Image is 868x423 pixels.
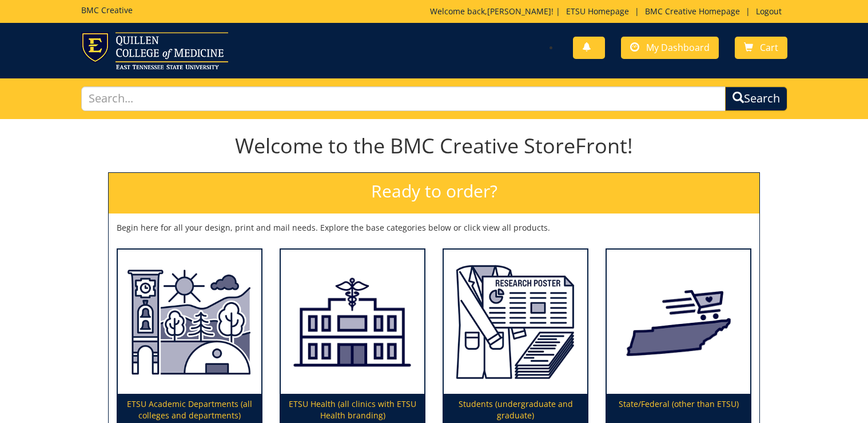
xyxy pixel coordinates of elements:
[621,37,719,59] a: My Dashboard
[607,250,750,394] img: State/Federal (other than ETSU)
[560,6,635,17] a: ETSU Homepage
[487,6,551,17] a: [PERSON_NAME]
[81,32,228,69] img: ETSU logo
[81,86,726,111] input: Search...
[750,6,787,17] a: Logout
[735,37,787,59] a: Cart
[760,41,778,54] span: Cart
[725,86,787,111] button: Search
[639,6,746,17] a: BMC Creative Homepage
[81,6,133,14] h5: BMC Creative
[444,250,587,394] img: Students (undergraduate and graduate)
[117,222,751,234] p: Begin here for all your design, print and mail needs. Explore the base categories below or click ...
[118,250,261,394] img: ETSU Academic Departments (all colleges and departments)
[109,173,759,214] h2: Ready to order?
[281,250,424,394] img: ETSU Health (all clinics with ETSU Health branding)
[430,6,787,17] p: Welcome back, ! | | |
[108,135,760,157] h1: Welcome to the BMC Creative StoreFront!
[646,41,710,54] span: My Dashboard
